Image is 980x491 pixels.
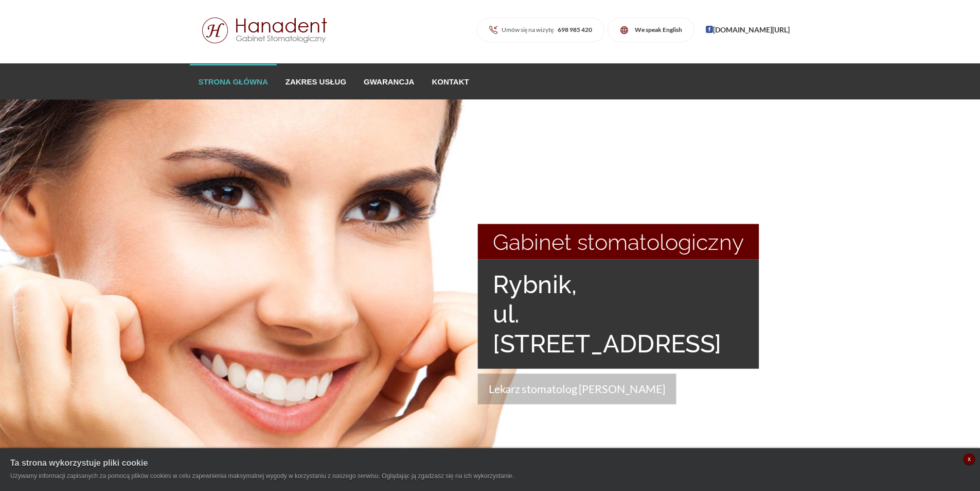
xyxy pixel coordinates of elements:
[10,459,970,468] h6: Ta strona wykorzystuje pliki cookie
[189,18,341,43] img: Logo
[706,26,790,35] a: [DOMAIN_NAME][URL]
[555,26,592,33] a: 698 985 420
[478,224,759,260] p: Gabinet stomatologiczny
[190,64,277,99] a: Strona główna
[635,26,682,33] strong: We speak English
[478,374,676,405] p: Lekarz stomatolog [PERSON_NAME]
[964,453,975,465] a: x
[423,64,477,99] a: Kontakt
[478,260,759,369] p: Rybnik, ul. [STREET_ADDRESS]
[558,26,592,33] strong: 698 985 420
[502,26,592,33] span: Umów się na wizytę:
[10,471,970,481] p: Używamy informacji zapisanych za pomocą plików cookies w celu zapewnienia maksymalnej wygody w ko...
[355,64,423,99] a: Gwarancja
[277,64,355,99] a: Zakres usług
